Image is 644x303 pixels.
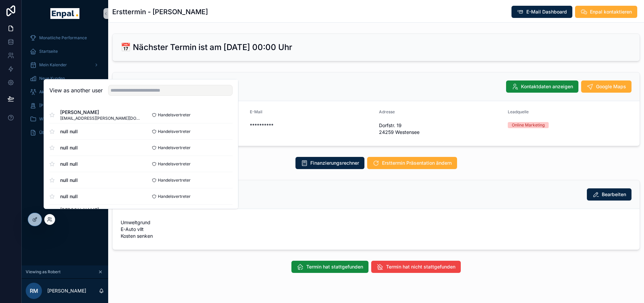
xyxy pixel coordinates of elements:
[581,80,631,93] button: Google Maps
[512,122,545,128] div: Online Marketing
[26,86,104,98] a: Aktive Kunden
[39,103,72,108] span: [PERSON_NAME]
[590,8,632,15] span: Enpal kontaktieren
[60,128,78,135] span: null null
[50,8,79,19] img: App logo
[596,83,626,90] span: Google Maps
[22,27,108,147] div: scrollable content
[158,178,191,183] span: Handelsvertreter
[39,116,75,122] span: Wissensdatenbank
[26,113,104,125] a: Wissensdatenbank
[158,129,191,134] span: Handelsvertreter
[121,42,292,53] h2: 📅 Nächster Termin ist am [DATE] 00:00 Uhr
[39,49,58,54] span: Startseite
[250,109,262,114] span: E-Mail
[26,32,104,44] a: Monatliche Performance
[26,269,61,275] span: Viewing as Robert
[60,144,78,151] span: null null
[306,263,363,270] span: Termin hat stattgefunden
[49,86,103,94] h2: View as another user
[112,7,208,17] h1: Ersttermin - [PERSON_NAME]
[379,109,395,114] span: Adresse
[367,157,457,169] button: Ersttermin Präsentation ändern
[60,109,141,116] span: [PERSON_NAME]
[158,194,191,199] span: Handelsvertreter
[39,130,59,135] span: Über mich
[60,116,141,121] span: [EMAIL_ADDRESS][PERSON_NAME][DOMAIN_NAME]
[39,62,67,68] span: Mein Kalender
[295,157,364,169] button: Finanzierungsrechner
[526,8,567,15] span: E-Mail Dashboard
[382,160,452,166] span: Ersttermin Präsentation ändern
[26,72,104,85] a: Neue Kunden
[121,219,631,239] span: Umweltgrund E-Auto vllt Kosten senken
[158,161,191,167] span: Handelsvertreter
[30,287,38,295] span: RM
[386,263,455,270] span: Termin hat nicht stattgefunden
[508,109,529,114] span: Leadquelle
[39,35,87,41] span: Monatliche Performance
[587,188,631,201] button: Bearbeiten
[371,261,461,273] button: Termin hat nicht stattgefunden
[60,193,78,200] span: null null
[26,126,104,139] a: Über mich
[575,6,637,18] button: Enpal kontaktieren
[602,191,626,198] span: Bearbeiten
[521,83,573,90] span: Kontaktdaten anzeigen
[39,76,65,81] span: Neue Kunden
[60,207,141,213] span: [PERSON_NAME]
[158,112,191,118] span: Handelsvertreter
[310,160,359,166] span: Finanzierungsrechner
[39,89,67,95] span: Aktive Kunden
[26,59,104,71] a: Mein Kalender
[511,6,572,18] button: E-Mail Dashboard
[60,177,78,184] span: null null
[506,80,578,93] button: Kontaktdaten anzeigen
[26,99,104,112] a: [PERSON_NAME]
[158,145,191,150] span: Handelsvertreter
[47,287,86,294] p: [PERSON_NAME]
[379,122,503,136] span: Dorfstr. 19 24259 Westensee
[26,45,104,57] a: Startseite
[60,161,78,167] span: null null
[291,261,368,273] button: Termin hat stattgefunden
